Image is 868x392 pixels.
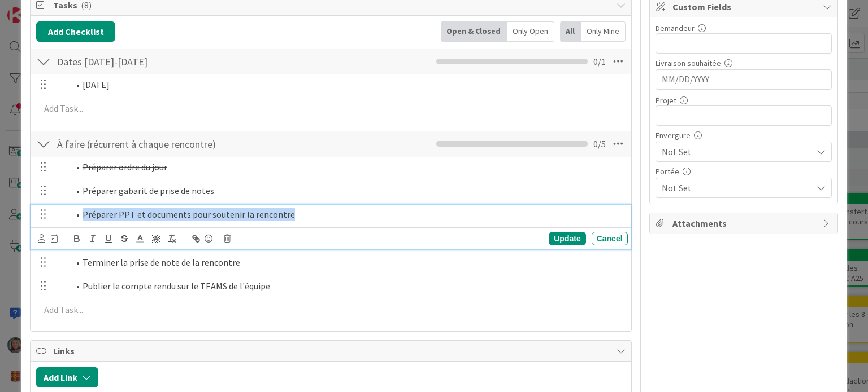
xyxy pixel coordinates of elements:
span: Attachments [672,217,817,230]
span: 0 / 5 [593,137,606,151]
div: Envergure [656,131,832,139]
input: Add Checklist... [53,134,307,154]
div: Portée [656,168,832,175]
s: Préparer ordre du jour [83,161,167,173]
div: Only Mine [581,21,626,42]
s: Préparer gabarit de prise de notes [83,185,214,196]
div: Update [549,232,585,245]
span: Not Set [662,181,812,195]
div: All [560,21,581,42]
span: 0 / 1 [593,55,606,68]
div: Open & Closed [441,21,507,42]
div: Cancel [592,232,628,245]
li: Publier le compte rendu sur le TEAMS de l'équipe [69,280,623,293]
input: MM/DD/YYYY [662,70,826,89]
li: [DATE] [69,78,623,91]
button: Add Link [36,367,98,387]
span: Not Set [662,144,806,160]
div: Only Open [507,21,554,42]
input: Add Checklist... [53,51,307,72]
label: Demandeur [656,23,695,33]
div: Livraison souhaitée [656,59,832,67]
li: Terminer la prise de note de la rencontre [69,256,623,269]
label: Projet [656,95,676,105]
span: Links [53,344,610,358]
button: Add Checklist [36,21,115,42]
li: Préparer PPT et documents pour soutenir la rencontre [69,208,623,221]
